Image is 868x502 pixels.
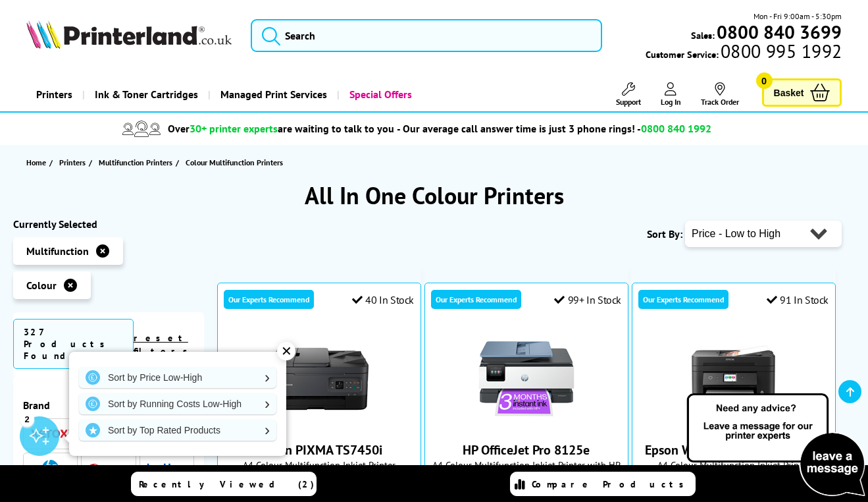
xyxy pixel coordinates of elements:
div: 2 [20,412,34,426]
a: Managed Print Services [208,78,337,111]
span: Sort By: [647,227,682,240]
a: Sort by Top Rated Products [79,420,276,441]
img: Canon PIXMA TS7450i [270,329,369,428]
a: Special Offers [337,78,422,111]
a: Track Order [701,82,739,107]
span: A4 Colour Multifunction Inkjet Printer [639,459,829,471]
span: 0 [756,72,773,89]
span: Compare Products [532,478,691,490]
div: Our Experts Recommend [224,290,314,309]
span: Brand [23,399,194,412]
a: Log In [661,82,681,107]
a: Multifunction Printers [99,155,176,169]
img: Brother [147,463,186,472]
div: 40 In Stock [352,293,414,306]
span: Multifunction Printers [99,155,172,169]
span: 0800 840 1992 [641,122,711,135]
div: Our Experts Recommend [431,290,521,309]
a: Basket 0 [762,78,842,107]
a: Compare Products [510,472,696,496]
span: Mon - Fri 9:00am - 5:30pm [753,10,842,22]
span: Colour Multifunction Printers [186,157,283,167]
a: reset filters [134,332,195,357]
img: HP OfficeJet Pro 8125e [477,329,576,428]
span: Multifunction [26,244,89,258]
a: Epson WorkForce WF-2960DWF [645,441,822,459]
span: 327 Products Found [13,319,134,369]
img: Epson WorkForce WF-2960DWF [684,329,783,428]
div: Our Experts Recommend [638,290,728,309]
span: Over are waiting to talk to you [168,122,394,135]
span: Basket [774,84,804,101]
h1: All In One Colour Printers [13,180,855,211]
span: Recently Viewed (2) [139,478,315,490]
a: HP [31,460,70,476]
img: Printerland Logo [26,20,232,49]
a: Printers [59,155,89,169]
span: Ink & Toner Cartridges [95,78,198,111]
img: Open Live Chat window [684,391,868,499]
a: Home [26,155,49,169]
a: 0800 840 3699 [715,26,842,38]
b: 0800 840 3699 [717,20,842,44]
span: 0800 995 1992 [719,45,842,57]
a: Support [616,82,641,107]
span: A4 Colour Multifunction Inkjet Printer [224,459,414,471]
a: Sort by Running Costs Low-High [79,393,276,414]
span: Colour [26,279,57,292]
a: Sort by Price Low-High [79,367,276,388]
span: A4 Colour Multifunction Inkjet Printer with HP Plus [432,459,621,484]
a: Ink & Toner Cartridges [82,78,208,111]
a: Printers [26,78,82,111]
img: HP [42,460,59,476]
span: Support [616,97,641,107]
div: Currently Selected [13,217,204,231]
a: Canon PIXMA TS7450i [257,441,382,459]
span: Sales: [691,29,715,42]
span: 30+ printer experts [190,122,278,135]
a: Brother [147,460,186,476]
a: Printerland Logo [26,20,234,51]
span: Customer Service: [646,45,842,61]
input: Search [251,19,602,52]
span: Printers [59,155,86,169]
img: Canon [89,464,128,472]
a: Canon PIXMA TS7450i [270,418,369,431]
span: - Our average call answer time is just 3 phone rings! - [397,122,711,135]
span: Log In [661,97,681,107]
div: 91 In Stock [767,293,829,306]
a: Recently Viewed (2) [131,472,317,496]
div: 99+ In Stock [554,293,621,306]
a: HP OfficeJet Pro 8125e [463,441,590,459]
a: Canon [89,460,128,476]
a: HP OfficeJet Pro 8125e [477,418,576,431]
div: ✕ [277,342,295,360]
